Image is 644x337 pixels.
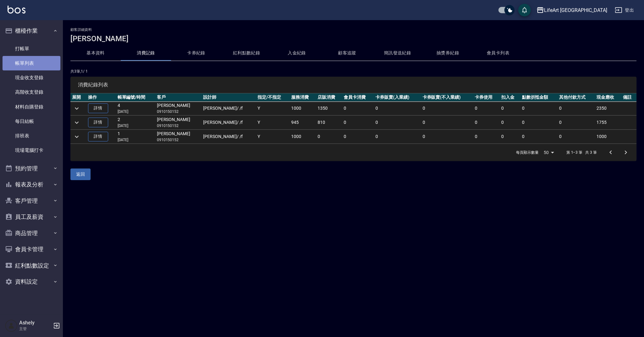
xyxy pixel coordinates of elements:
td: 0 [374,130,421,144]
button: expand row [72,132,81,141]
td: [PERSON_NAME] / /f [202,130,256,144]
img: Logo [8,6,25,14]
td: [PERSON_NAME] [155,116,202,130]
button: 消費記錄 [121,46,171,61]
td: Y [256,102,290,115]
td: 0 [342,130,374,144]
a: 每日結帳 [3,114,60,129]
td: 0 [374,102,421,115]
th: 點數折抵金額 [520,93,558,102]
button: 客戶管理 [3,193,60,209]
td: 0 [520,102,558,115]
th: 操作 [86,93,116,102]
td: 0 [342,116,374,130]
a: 詳情 [88,132,108,141]
th: 卡券販賣(不入業績) [421,93,474,102]
p: 0910150152 [157,109,200,114]
p: 0910150152 [157,137,200,143]
td: [PERSON_NAME] [155,130,202,144]
button: 櫃檯作業 [3,23,60,39]
th: 卡券販賣(入業績) [374,93,421,102]
td: 0 [473,102,499,115]
td: 0 [421,116,474,130]
button: 紅利點數紀錄 [221,46,272,61]
a: 現場電腦打卡 [3,143,60,157]
td: 0 [421,102,474,115]
button: 顧客追蹤 [322,46,372,61]
button: expand row [72,118,81,127]
td: 0 [558,116,595,130]
th: 其他付款方式 [558,93,595,102]
td: 945 [290,116,316,130]
h5: Ashely [19,320,51,326]
p: 共 3 筆, 1 / 1 [70,69,636,74]
a: 詳情 [88,118,108,127]
button: 資料設定 [3,273,60,290]
th: 展開 [70,93,86,102]
a: 詳情 [88,103,108,113]
button: expand row [72,104,81,113]
td: [PERSON_NAME] [155,102,202,115]
a: 材料自購登錄 [3,100,60,114]
button: 商品管理 [3,225,60,241]
td: 0 [558,102,595,115]
td: 2350 [595,102,621,115]
a: 高階收支登錄 [3,85,60,99]
div: 50 [541,144,556,161]
td: 1000 [595,130,621,144]
td: 0 [374,116,421,130]
button: save [518,4,531,16]
td: Y [256,116,290,130]
span: 消費紀錄列表 [78,82,629,88]
td: 0 [342,102,374,115]
td: 0 [520,116,558,130]
th: 現金應收 [595,93,621,102]
button: 返回 [70,168,91,180]
td: [PERSON_NAME] / /f [202,102,256,115]
p: [DATE] [118,109,154,114]
td: 0 [520,130,558,144]
h3: [PERSON_NAME] [70,34,636,43]
button: LifeArt [GEOGRAPHIC_DATA] [534,4,610,17]
button: 員工及薪資 [3,209,60,225]
button: 會員卡管理 [3,241,60,257]
td: 0 [500,116,520,130]
p: 第 1–3 筆 共 3 筆 [566,150,597,155]
td: 0 [500,130,520,144]
td: 0 [421,130,474,144]
td: 1350 [316,102,342,115]
td: 2 [116,116,155,130]
button: 會員卡列表 [473,46,523,61]
button: 報表及分析 [3,176,60,193]
td: 810 [316,116,342,130]
button: 卡券紀錄 [171,46,221,61]
a: 現金收支登錄 [3,70,60,85]
a: 帳單列表 [3,56,60,70]
p: 主管 [19,326,51,332]
td: 0 [473,130,499,144]
h2: 顧客詳細資料 [70,28,636,32]
td: 1 [116,130,155,144]
a: 排班表 [3,129,60,143]
p: [DATE] [118,123,154,129]
td: 1000 [290,130,316,144]
td: [PERSON_NAME] / /f [202,116,256,130]
td: 1000 [290,102,316,115]
td: Y [256,130,290,144]
p: 0910150152 [157,123,200,129]
th: 扣入金 [500,93,520,102]
td: 0 [558,130,595,144]
th: 備註 [621,93,636,102]
button: 基本資料 [70,46,121,61]
button: 預約管理 [3,160,60,177]
td: 0 [500,102,520,115]
button: 登出 [612,4,636,16]
th: 店販消費 [316,93,342,102]
img: Person [5,319,18,332]
td: 0 [473,116,499,130]
p: 每頁顯示數量 [516,150,539,155]
a: 打帳單 [3,41,60,56]
button: 入金紀錄 [272,46,322,61]
th: 客戶 [155,93,202,102]
th: 設計師 [202,93,256,102]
